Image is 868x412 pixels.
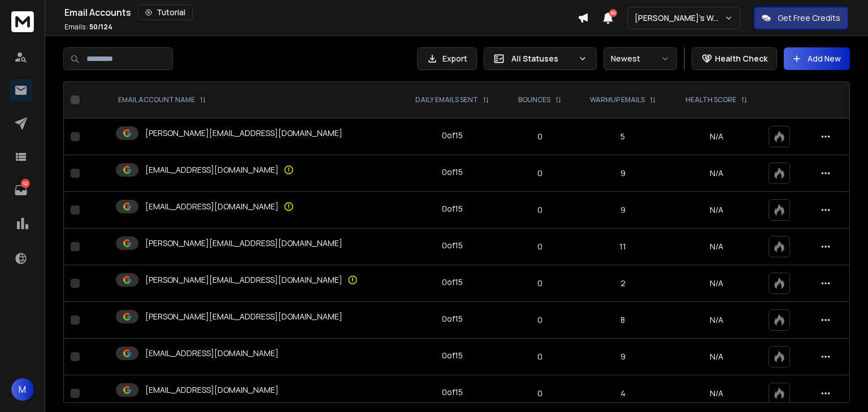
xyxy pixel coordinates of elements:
[415,95,478,104] p: DAILY EMAILS SENT
[145,201,279,212] p: [EMAIL_ADDRESS][DOMAIN_NAME]
[678,241,755,252] p: N/A
[442,166,463,178] div: 0 of 15
[635,12,724,24] p: [PERSON_NAME]'s Workspace
[678,278,755,289] p: N/A
[64,23,112,32] p: Emails :
[10,179,32,201] a: 62
[11,378,34,401] button: M
[778,12,840,24] p: Get Free Credits
[442,350,463,361] div: 0 of 15
[118,95,206,104] div: EMAIL ACCOUNT NAME
[575,119,670,155] td: 5
[511,204,568,216] p: 0
[442,387,463,398] div: 0 of 15
[575,302,670,339] td: 8
[145,384,279,396] p: [EMAIL_ADDRESS][DOMAIN_NAME]
[442,313,463,325] div: 0 of 15
[678,351,755,362] p: N/A
[442,277,463,288] div: 0 of 15
[511,388,568,399] p: 0
[692,47,777,70] button: Health Check
[609,9,617,17] span: 50
[145,348,279,359] p: [EMAIL_ADDRESS][DOMAIN_NAME]
[685,95,736,104] p: HEALTH SCORE
[575,339,670,375] td: 9
[145,238,342,249] p: [PERSON_NAME][EMAIL_ADDRESS][DOMAIN_NAME]
[64,5,578,20] div: Email Accounts
[678,131,755,142] p: N/A
[715,53,767,64] p: Health Check
[575,265,670,302] td: 2
[145,128,342,139] p: [PERSON_NAME][EMAIL_ADDRESS][DOMAIN_NAME]
[511,168,568,179] p: 0
[145,164,279,176] p: [EMAIL_ADDRESS][DOMAIN_NAME]
[518,95,550,104] p: BOUNCES
[511,131,568,142] p: 0
[575,229,670,265] td: 11
[604,47,677,70] button: Newest
[784,47,850,70] button: Add New
[575,155,670,192] td: 9
[575,375,670,412] td: 4
[678,204,755,216] p: N/A
[678,168,755,179] p: N/A
[511,351,568,362] p: 0
[145,311,342,322] p: [PERSON_NAME][EMAIL_ADDRESS][DOMAIN_NAME]
[442,240,463,251] div: 0 of 15
[511,241,568,252] p: 0
[511,53,574,64] p: All Statuses
[511,314,568,326] p: 0
[575,192,670,229] td: 9
[590,95,645,104] p: WARMUP EMAILS
[754,7,848,29] button: Get Free Credits
[678,388,755,399] p: N/A
[89,22,112,32] span: 50 / 124
[511,278,568,289] p: 0
[442,203,463,214] div: 0 of 15
[417,47,477,70] button: Export
[21,179,30,188] p: 62
[678,314,755,326] p: N/A
[442,130,463,141] div: 0 of 15
[138,5,193,20] button: Tutorial
[145,274,342,286] p: [PERSON_NAME][EMAIL_ADDRESS][DOMAIN_NAME]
